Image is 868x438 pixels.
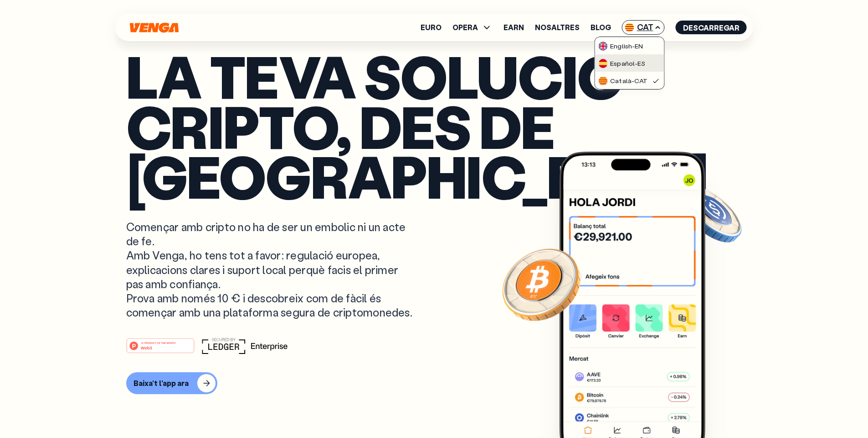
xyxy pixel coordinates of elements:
[126,372,742,394] a: Baixa't l'app ara
[598,42,607,51] img: flag-uk
[595,72,664,89] a: flag-catCatalà-CAT
[598,59,645,68] div: Español - ES
[535,24,580,31] a: Nosaltres
[678,181,744,247] img: USDC coin
[452,24,478,31] span: OPERA
[126,343,195,355] a: #1 PRODUCT OF THE MONTHWeb3
[140,345,152,350] tspan: Web3
[500,243,582,325] img: Bitcoin
[141,342,175,344] tspan: #1 PRODUCT OF THE MONTH
[595,37,664,54] a: flag-ukEnglish-EN
[126,372,217,394] button: Baixa't l'app ara
[591,24,611,31] a: Blog
[421,24,442,31] a: Euro
[126,51,742,201] p: La teva solució cripto, des de [GEOGRAPHIC_DATA]
[126,220,414,319] p: Començar amb cripto no ha de ser un embolic ni un acte de fe. Amb Venga, ho tens tot a favor: reg...
[598,42,643,51] div: English - EN
[503,24,524,31] a: Earn
[676,21,747,34] button: Descarregar
[598,59,607,68] img: flag-es
[129,22,180,33] svg: Inici
[622,20,665,35] span: CAT
[598,76,647,85] div: Català - CAT
[625,23,634,32] img: flag-cat
[598,76,607,85] img: flag-cat
[452,22,493,33] span: OPERA
[595,54,664,72] a: flag-esEspañol-ES
[134,379,189,388] div: Baixa't l'app ara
